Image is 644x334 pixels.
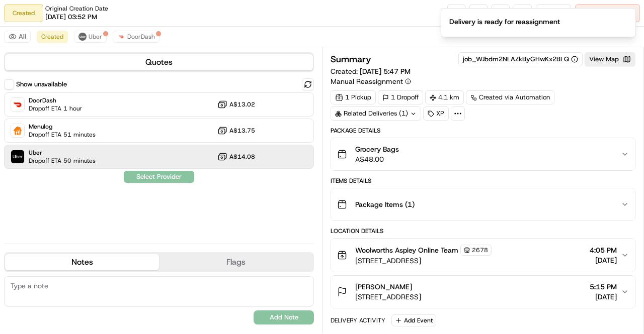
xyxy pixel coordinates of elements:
[45,5,108,13] span: Original Creation Date
[331,316,385,324] div: Delivery Activity
[355,256,492,266] span: [STREET_ADDRESS]
[29,123,96,131] span: Menulog
[78,33,87,41] img: uber-new-logo.jpeg
[355,144,399,154] span: Grocery Bags
[117,33,125,41] img: doordash_logo_v2.png
[29,149,96,157] span: Uber
[585,52,635,66] button: View Map
[331,276,635,308] button: [PERSON_NAME][STREET_ADDRESS]5:15 PM[DATE]
[331,177,635,185] div: Items Details
[331,106,421,121] div: Related Deliveries (1)
[590,255,617,265] span: [DATE]
[229,127,255,135] span: A$13.75
[113,31,159,43] button: DoorDash
[11,98,24,111] img: DoorDash
[229,153,255,161] span: A$14.08
[37,31,68,43] button: Created
[4,31,31,43] button: All
[590,245,617,255] span: 4:05 PM
[331,227,635,235] div: Location Details
[5,54,313,70] button: Quotes
[590,282,617,292] span: 5:15 PM
[331,55,371,64] h3: Summary
[127,33,155,41] span: DoorDash
[29,131,96,139] span: Dropoff ETA 51 minutes
[466,90,554,104] a: Created via Automation
[449,17,560,27] div: Delivery is ready for reassignment
[355,282,412,292] span: [PERSON_NAME]
[355,199,415,209] span: Package Items ( 1 )
[41,33,63,41] span: Created
[5,254,159,270] button: Notes
[331,239,635,272] button: Woolworths Aspley Online Team2678[STREET_ADDRESS]4:05 PM[DATE]
[29,157,96,165] span: Dropoff ETA 50 minutes
[355,154,399,164] span: A$48.00
[11,124,24,137] img: Menulog
[74,31,107,43] button: Uber
[590,292,617,302] span: [DATE]
[355,292,421,302] span: [STREET_ADDRESS]
[217,126,255,136] button: A$13.75
[217,152,255,162] button: A$14.08
[472,246,488,254] span: 2678
[378,90,423,104] div: 1 Dropoff
[423,106,449,121] div: XP
[217,99,255,109] button: A$13.02
[331,76,411,86] button: Manual Reassignment
[331,127,635,135] div: Package Details
[89,33,102,41] span: Uber
[29,96,82,104] span: DoorDash
[463,55,578,64] button: job_WJbdm2NLAZkByGHwKx2BLQ
[11,150,24,163] img: Uber
[331,138,635,170] button: Grocery BagsA$48.00
[391,314,436,326] button: Add Event
[331,188,635,220] button: Package Items (1)
[331,76,403,86] span: Manual Reassignment
[355,245,458,255] span: Woolworths Aspley Online Team
[229,100,255,108] span: A$13.02
[425,90,464,104] div: 4.1 km
[331,90,376,104] div: 1 Pickup
[16,80,67,89] label: Show unavailable
[45,13,97,22] span: [DATE] 03:52 PM
[360,67,411,76] span: [DATE] 5:47 PM
[29,104,82,113] span: Dropoff ETA 1 hour
[159,254,313,270] button: Flags
[331,66,411,76] span: Created:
